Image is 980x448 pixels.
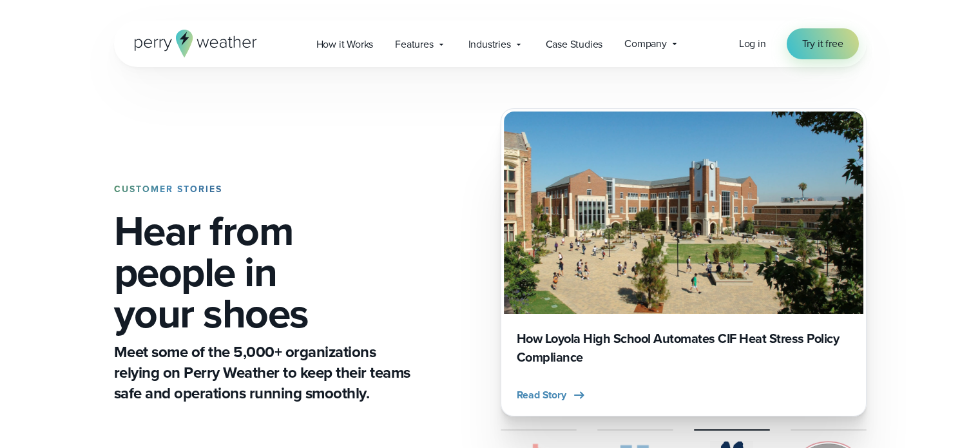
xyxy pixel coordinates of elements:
[517,387,566,403] span: Read Story
[501,108,867,416] div: 3 of 4
[517,329,850,367] h3: How Loyola High School Automates CIF Heat Stress Policy Compliance
[316,37,374,52] span: How it Works
[114,342,416,404] p: Meet some of the 5,000+ organizations relying on Perry Weather to keep their teams safe and opera...
[787,28,859,59] a: Try it free
[517,387,587,403] button: Read Story
[739,36,766,52] a: Log in
[395,37,433,52] span: Features
[739,36,766,51] span: Log in
[501,108,867,416] div: slideshow
[501,108,867,416] a: How Loyola High School Automates CIF Heat Stress Policy Compliance Read Story
[535,31,614,57] a: Case Studies
[468,37,511,52] span: Industries
[114,182,222,196] strong: CUSTOMER STORIES
[546,37,603,52] span: Case Studies
[114,210,416,334] h1: Hear from people in your shoes
[802,36,843,52] span: Try it free
[624,36,667,52] span: Company
[305,31,385,57] a: How it Works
